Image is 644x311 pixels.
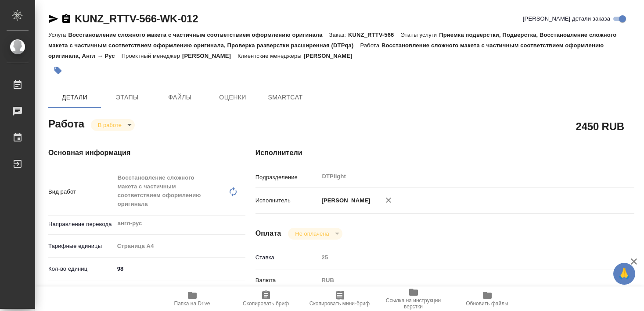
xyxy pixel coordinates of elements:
[255,253,319,262] p: Ставка
[576,119,624,134] h2: 2450 RUB
[237,53,304,59] p: Клиентские менеджеры
[48,242,114,251] p: Тарифные единицы
[48,148,220,158] h4: Основная информация
[61,14,72,24] button: Скопировать ссылку
[95,121,124,129] button: В работе
[182,53,237,59] p: [PERSON_NAME]
[48,265,114,273] p: Кол-во единиц
[264,92,306,103] span: SmartCat
[309,300,370,307] span: Скопировать мини-бриф
[174,300,210,307] span: Папка на Drive
[212,92,254,103] span: Оценки
[382,297,445,310] span: Ссылка на инструкции верстки
[613,263,635,285] button: 🙏
[48,220,114,229] p: Направление перевода
[255,228,281,239] h4: Оплата
[255,276,319,285] p: Валюта
[319,273,603,288] div: RUB
[48,32,68,38] p: Услуга
[400,32,439,38] p: Этапы услуги
[48,14,59,24] button: Скопировать ссылку для ЯМессенджера
[229,286,303,311] button: Скопировать бриф
[106,92,148,103] span: Этапы
[91,119,135,131] div: В работе
[329,32,348,38] p: Заказ:
[303,286,377,311] button: Скопировать мини-бриф
[255,196,319,205] p: Исполнитель
[450,286,524,311] button: Обновить файлы
[292,230,331,237] button: Не оплачена
[48,61,68,80] button: Добавить тэг
[348,32,400,38] p: KUNZ_RTTV-566
[48,115,84,131] h2: Работа
[68,32,329,38] p: Восстановление сложного макета с частичным соответствием оформлению оригинала
[54,92,96,103] span: Детали
[255,173,319,182] p: Подразделение
[122,53,182,59] p: Проектный менеджер
[114,262,246,275] input: ✎ Введи что-нибудь
[155,286,229,311] button: Папка на Drive
[360,42,381,49] p: Работа
[379,191,398,210] button: Удалить исполнителя
[288,228,342,240] div: В работе
[114,284,246,299] div: Юридическая/Финансовая
[377,286,450,311] button: Ссылка на инструкции верстки
[75,13,198,25] a: KUNZ_RTTV-566-WK-012
[304,53,359,59] p: [PERSON_NAME]
[255,148,634,158] h4: Исполнители
[319,251,603,264] input: Пустое поле
[159,92,201,103] span: Файлы
[466,300,508,307] span: Обновить файлы
[319,196,371,205] p: [PERSON_NAME]
[48,187,114,196] p: Вид работ
[617,265,632,283] span: 🙏
[114,239,246,254] div: Страница А4
[523,14,610,23] span: [PERSON_NAME] детали заказа
[243,300,289,307] span: Скопировать бриф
